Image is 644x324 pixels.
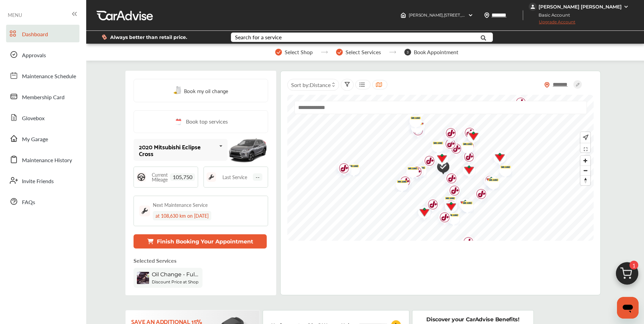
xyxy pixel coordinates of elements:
[440,197,458,217] img: logo-canadian-tire.png
[440,126,458,146] img: logo-canadian-tire.png
[134,110,268,133] a: Book top services
[580,156,590,166] button: Zoom in
[6,193,79,210] a: FAQs
[404,49,411,56] span: 3
[342,160,359,176] div: Map marker
[22,177,54,186] span: Invite Friends
[544,82,550,88] img: location_vector_orange.38f05af8.svg
[484,13,490,18] img: location_vector.a44bc228.svg
[494,161,512,177] img: logo-mr-lube.png
[480,172,498,192] img: logo-canadian-tire.png
[456,138,474,154] img: logo-mr-lube.png
[275,49,282,56] img: stepper-checkmark.b5569197.svg
[440,197,457,217] div: Map marker
[405,162,423,183] img: logo-jiffylube.png
[409,162,426,178] div: Map marker
[22,30,48,39] span: Dashboard
[22,135,48,144] span: My Garage
[529,19,575,28] span: Upgrade Account
[110,35,187,40] span: Always better than retail price.
[285,49,313,55] span: Select Shop
[22,156,72,165] span: Maintenance History
[479,171,496,193] div: Map marker
[523,10,523,20] img: header-divider.bc55588e.svg
[418,151,435,173] div: Map marker
[454,195,471,215] div: Map marker
[458,137,475,159] div: Map marker
[440,169,457,190] div: Map marker
[406,118,423,134] div: Map marker
[134,234,267,249] button: Finish Booking Your Appointment
[418,151,436,173] img: logo-jiffylube.png
[470,185,488,206] img: logo-jiffylube.png
[137,272,149,284] img: oil-change-thumb.jpg
[580,166,590,175] button: Zoom out
[414,49,458,55] span: Book Appointment
[333,159,350,180] div: Map marker
[456,197,473,213] div: Map marker
[581,134,589,141] img: recenter.ce011a49.svg
[433,208,451,229] img: logo-jiffylube.png
[134,257,176,264] p: Selected Services
[440,126,457,146] div: Map marker
[458,137,476,159] img: logo-jiffylube.png
[617,297,639,319] iframe: Button to launch messaging window
[433,208,450,229] div: Map marker
[443,181,460,202] div: Map marker
[149,172,170,182] span: Current Mileage
[458,160,476,181] img: logo-canadian-tire.png
[152,279,198,284] b: Discount Price at Shop
[139,143,216,157] div: 2020 Mitsubishi Eclipse Cross
[456,138,473,154] div: Map marker
[336,49,343,56] img: stepper-checkmark.b5569197.svg
[529,3,537,11] img: jVpblrzwTbfkPYzPPzSLxeg0AAAAASUVORK5CYII=
[6,25,79,42] a: Dashboard
[22,198,35,207] span: FAQs
[439,134,457,156] img: logo-jiffylube.png
[8,12,22,18] span: MENU
[439,134,456,156] div: Map marker
[405,162,422,183] div: Map marker
[6,88,79,105] a: Membership Card
[6,67,79,84] a: Maintenance Schedule
[389,51,396,53] img: stepper-arrow.e24c07c6.svg
[458,123,475,145] div: Map marker
[439,124,457,145] img: logo-jiffylube.png
[404,112,421,128] div: Map marker
[470,185,487,206] div: Map marker
[334,159,351,179] div: Map marker
[153,211,211,220] div: at 108,630 km on [DATE]
[468,13,473,18] img: header-down-arrow.9dd2ce7d.svg
[440,196,458,217] img: logo-jiffylube.png
[440,169,458,190] img: logo-jiffylube.png
[207,172,216,182] img: maintenance_logo
[409,13,545,18] span: [PERSON_NAME] , [STREET_ADDRESS] [GEOGRAPHIC_DATA] , T5K 2S2
[407,116,425,137] img: logo-canadian-tire.png
[321,51,328,53] img: stepper-arrow.e24c07c6.svg
[184,86,228,95] span: Book my oil change
[427,137,445,153] img: logo-mr-lube.png
[102,34,107,40] img: dollor_label_vector.a70140d1.svg
[611,259,643,291] img: cart_icon.3d0951e8.svg
[457,233,474,254] div: Map marker
[580,176,590,185] span: Reset bearing to north
[432,157,449,178] div: Map marker
[439,124,456,145] div: Map marker
[380,237,398,259] img: logo-jiffylube.png
[186,117,228,126] span: Book top services
[482,174,499,190] div: Map marker
[401,163,419,179] img: logo-mr-lube.png
[391,176,408,192] div: Map marker
[170,173,195,181] span: 105,750
[345,49,381,55] span: Select Services
[439,192,457,209] img: logo-mr-lube.png
[440,196,457,217] div: Map marker
[494,161,511,177] div: Map marker
[580,175,590,185] button: Reset bearing to north
[458,160,475,181] div: Map marker
[442,209,459,225] div: Map marker
[6,151,79,168] a: Maintenance History
[529,12,575,19] span: Basic Account
[394,172,412,193] img: logo-jiffylube.png
[457,233,475,254] img: logo-jiffylube.png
